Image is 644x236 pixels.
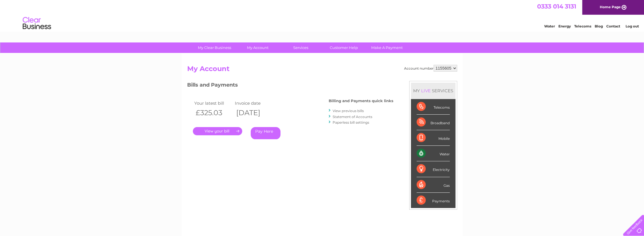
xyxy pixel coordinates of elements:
[251,127,280,139] a: Pay Here
[417,146,450,161] div: Water
[595,24,603,28] a: Blog
[187,65,457,76] h2: My Account
[404,65,457,72] div: Account number
[417,115,450,130] div: Broadband
[22,15,51,32] img: logo.png
[233,99,274,107] td: Invoice date
[417,177,450,193] div: Gas
[558,24,571,28] a: Energy
[544,24,555,28] a: Water
[187,81,393,91] h3: Bills and Payments
[188,3,456,27] div: Clear Business is a trading name of Verastar Limited (registered in [GEOGRAPHIC_DATA] No. 3667643...
[333,115,372,119] a: Statement of Accounts
[191,42,238,53] a: My Clear Business
[193,107,234,119] th: £325.03
[333,120,369,125] a: Paperless bill settings
[234,42,281,53] a: My Account
[420,88,432,93] div: LIVE
[277,42,324,53] a: Services
[417,161,450,177] div: Electricity
[329,99,393,103] h4: Billing and Payments quick links
[193,127,242,135] a: .
[537,3,576,10] a: 0333 014 3131
[574,24,591,28] a: Telecoms
[417,99,450,115] div: Telecoms
[625,24,639,28] a: Log out
[233,107,274,119] th: [DATE]
[320,42,367,53] a: Customer Help
[193,99,234,107] td: Your latest bill
[333,109,364,113] a: View previous bills
[606,24,620,28] a: Contact
[411,83,455,99] div: MY SERVICES
[417,193,450,208] div: Payments
[417,130,450,146] div: Mobile
[364,42,410,53] a: Make A Payment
